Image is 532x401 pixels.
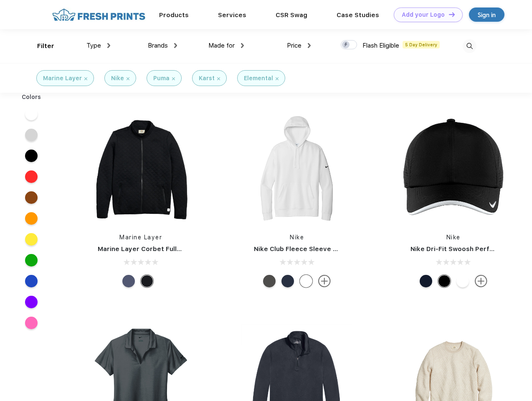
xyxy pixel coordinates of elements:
a: Nike Club Fleece Sleeve Swoosh Pullover Hoodie [254,245,410,253]
img: func=resize&h=266 [241,114,352,225]
span: Price [287,42,301,49]
img: desktop_search.svg [463,39,476,53]
div: Midnight Navy [281,275,294,287]
div: White [456,275,469,287]
img: DT [449,12,455,17]
span: 5 Day Delivery [403,41,440,48]
img: more.svg [475,275,487,287]
span: Brands [148,42,168,49]
img: more.svg [318,275,331,287]
div: Anthracite [263,275,276,287]
div: Navy [122,275,135,287]
img: func=resize&h=266 [398,114,509,225]
img: filter_cancel.svg [172,77,175,80]
img: fo%20logo%202.webp [50,8,148,22]
div: Navy [420,275,432,287]
a: CSR Swag [276,11,307,19]
a: Marine Layer [119,234,162,241]
div: Filter [37,41,54,51]
img: filter_cancel.svg [127,77,129,80]
div: Black [438,275,451,287]
a: Nike [446,234,461,241]
div: Karst [199,74,215,83]
span: Type [86,42,101,49]
span: Made for [208,42,235,49]
div: Marine Layer [43,74,82,83]
img: dropdown.png [241,43,244,48]
img: dropdown.png [308,43,311,48]
div: Sign in [478,10,496,20]
img: filter_cancel.svg [276,77,279,80]
img: filter_cancel.svg [217,77,220,80]
div: White [300,275,312,287]
div: Nike [111,74,124,83]
a: Marine Layer Corbet Full-Zip Jacket [98,245,213,253]
div: Black [141,275,153,287]
a: Services [218,11,246,19]
div: Elemental [244,74,273,83]
img: func=resize&h=266 [85,114,196,225]
div: Colors [15,93,48,102]
a: Nike [290,234,304,241]
a: Products [159,11,189,19]
a: Sign in [469,8,504,22]
div: Add your Logo [402,11,445,18]
span: Flash Eligible [362,42,399,49]
img: filter_cancel.svg [84,77,87,80]
a: Nike Dri-Fit Swoosh Perforated Cap [410,245,526,253]
img: dropdown.png [107,43,110,48]
div: Puma [153,74,170,83]
img: dropdown.png [174,43,177,48]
